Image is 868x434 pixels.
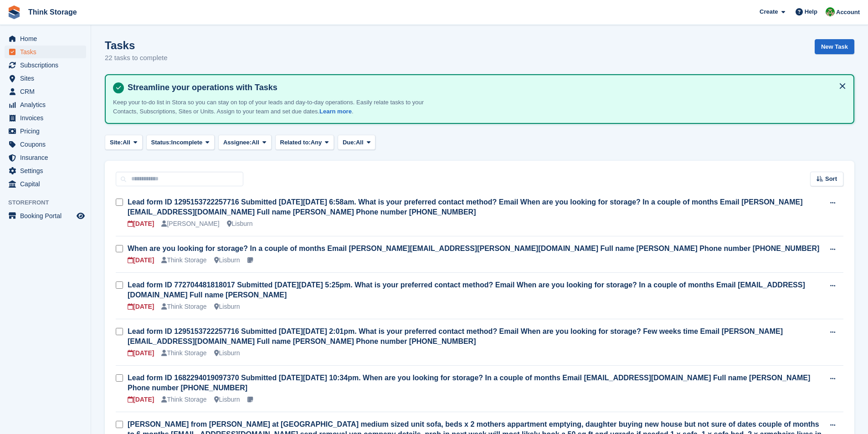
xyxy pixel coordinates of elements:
div: Lisburn [214,302,240,311]
a: menu [5,98,86,111]
span: Sites [20,72,75,85]
a: menu [5,209,86,222]
a: Preview store [75,210,86,221]
span: Capital [20,178,75,190]
span: All [356,138,364,147]
div: Think Storage [161,395,206,404]
span: Status: [151,138,171,147]
button: Status: Incomplete [146,135,215,150]
a: New Task [815,39,854,54]
span: CRM [20,85,75,98]
span: Create [760,7,778,16]
div: Think Storage [161,348,206,358]
span: Account [836,8,860,17]
h1: Tasks [105,39,168,51]
button: Related to: Any [275,135,334,150]
a: menu [5,72,86,85]
a: Lead form ID 1295153722257716 Submitted [DATE][DATE] 2:01pm. What is your preferred contact metho... [128,327,783,345]
span: Storefront [8,198,91,207]
a: Lead form ID 1682294019097370 Submitted [DATE][DATE] 10:34pm. When are you looking for storage? I... [128,374,810,392]
a: menu [5,125,86,138]
a: menu [5,112,86,124]
div: Lisburn [214,255,240,265]
a: menu [5,138,86,151]
span: Site: [110,138,123,147]
a: When are you looking for storage? In a couple of months Email [PERSON_NAME][EMAIL_ADDRESS][PERSON... [128,245,819,252]
a: menu [5,59,86,71]
div: Lisburn [214,348,240,358]
a: menu [5,32,86,45]
span: Sort [825,174,837,184]
a: menu [5,151,86,164]
div: Think Storage [161,302,206,311]
span: Settings [20,164,75,177]
img: stora-icon-8386f47178a22dfd0bd8f6a31ec36ba5ce8667c1dd55bd0f319d3a0aa187defe.svg [7,5,21,19]
a: Lead form ID 772704481818017 Submitted [DATE][DATE] 5:25pm. What is your preferred contact method... [128,281,805,299]
span: Insurance [20,151,75,164]
a: menu [5,164,86,177]
button: Due: All [338,135,375,150]
span: All [252,138,259,147]
span: Subscriptions [20,59,75,71]
a: menu [5,85,86,98]
p: 22 tasks to complete [105,53,168,63]
span: Due: [343,138,356,147]
div: [DATE] [128,395,154,404]
span: Pricing [20,125,75,138]
div: [PERSON_NAME] [161,219,219,229]
div: [DATE] [128,348,154,358]
span: Home [20,32,75,45]
span: Analytics [20,98,75,111]
a: menu [5,46,86,58]
span: Invoices [20,112,75,124]
div: Think Storage [161,255,206,265]
span: Tasks [20,46,75,58]
p: Keep your to-do list in Stora so you can stay on top of your leads and day-to-day operations. Eas... [113,98,432,116]
div: [DATE] [128,302,154,311]
span: Related to: [280,138,311,147]
a: Learn more [319,108,352,115]
button: Assignee: All [218,135,272,150]
div: Lisburn [214,395,240,404]
span: Help [805,7,817,16]
h4: Streamline your operations with Tasks [124,82,846,93]
span: Assignee: [223,138,252,147]
div: Lisburn [227,219,253,229]
span: All [123,138,130,147]
a: Think Storage [25,5,81,20]
span: Coupons [20,138,75,151]
img: Sarah Mackie [826,7,835,16]
div: [DATE] [128,219,154,229]
a: Lead form ID 1295153722257716 Submitted [DATE][DATE] 6:58am. What is your preferred contact metho... [128,198,802,216]
span: Incomplete [171,138,203,147]
div: [DATE] [128,255,154,265]
span: Booking Portal [20,209,75,222]
span: Any [311,138,322,147]
a: menu [5,178,86,190]
button: Site: All [105,135,143,150]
